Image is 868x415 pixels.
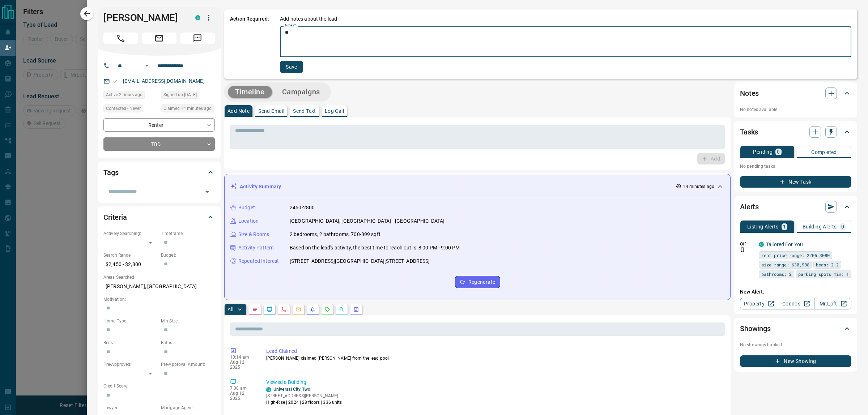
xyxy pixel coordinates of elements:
div: TBD [103,137,215,151]
button: Save [280,61,303,73]
p: 0 [777,149,780,154]
p: Pre-Approval Amount: [161,361,215,368]
p: Min Size: [161,318,215,324]
div: Notes [740,85,851,102]
p: Motivation: [103,296,215,303]
h2: Tasks [740,126,758,138]
p: Pre-Approved: [103,361,157,368]
div: Tue Aug 12 2025 [161,104,215,115]
span: Contacted - Never [106,105,141,112]
p: 2 bedrooms, 2 bathrooms, 700-899 sqft [290,231,380,238]
span: Signed up [DATE] [163,91,197,98]
p: Size & Rooms [238,231,269,238]
p: Credit Score: [103,383,215,389]
p: [PERSON_NAME] claimed [PERSON_NAME] from the lead pool [266,355,722,361]
a: Property [740,298,777,309]
p: 14 minutes ago [683,183,714,190]
button: Timeline [228,86,272,98]
div: Renter [103,118,215,132]
a: Condos [777,298,814,309]
p: Send Email [258,108,284,114]
div: condos.ca [195,15,200,20]
p: Completed [811,150,837,155]
p: High-Rise | 2024 | 28 floors | 336 units [266,399,342,406]
button: Open [202,187,212,197]
p: Timeframe: [161,230,215,237]
div: Showings [740,320,851,337]
p: Viewed a Building [266,378,722,386]
button: Open [142,61,151,70]
p: Baths: [161,339,215,346]
button: Campaigns [275,86,327,98]
div: Criteria [103,209,215,226]
p: Action Required: [230,15,269,73]
svg: Calls [281,307,287,312]
p: Listing Alerts [747,224,779,229]
p: Search Range: [103,252,157,258]
span: Claimed 14 minutes ago [163,105,212,112]
span: Message [180,33,215,44]
label: Notes [285,23,296,28]
svg: Requests [324,307,330,312]
h2: Alerts [740,201,759,213]
div: Tags [103,164,215,181]
a: [EMAIL_ADDRESS][DOMAIN_NAME] [123,78,205,84]
span: Call [103,33,138,44]
div: condos.ca [266,387,271,392]
p: Budget [238,204,255,211]
p: Lead Claimed [266,347,722,355]
span: Email [142,33,176,44]
p: Budget: [161,252,215,258]
p: 10:14 am [230,355,255,360]
a: Tailored For You [766,241,803,247]
span: beds: 2-2 [816,261,839,268]
p: Beds: [103,339,157,346]
p: [PERSON_NAME], [GEOGRAPHIC_DATA] [103,281,215,292]
p: Off [740,241,754,247]
span: bathrooms: 2 [761,270,792,278]
p: All [227,307,233,312]
p: Location [238,217,259,225]
a: Universal City Two [273,387,310,392]
svg: Listing Alerts [310,307,316,312]
p: [STREET_ADDRESS][GEOGRAPHIC_DATA][STREET_ADDRESS] [290,257,430,265]
p: Based on the lead's activity, the best time to reach out is: 8:00 PM - 9:00 PM [290,244,460,252]
h2: Criteria [103,211,127,223]
button: New Task [740,176,851,188]
svg: Lead Browsing Activity [267,307,272,312]
p: $2,450 - $2,800 [103,258,157,270]
div: Tue Aug 12 2025 [103,91,157,101]
p: Lawyer: [103,405,157,411]
p: Activity Summary [240,183,281,191]
svg: Notes [252,307,258,312]
p: New Alert: [740,288,851,296]
svg: Email Valid [113,79,118,84]
p: No notes available [740,106,851,113]
p: Aug 12 2025 [230,360,255,370]
h2: Notes [740,87,759,99]
a: Mr.Loft [814,298,851,309]
h2: Showings [740,323,771,334]
p: Actively Searching: [103,230,157,237]
span: Active 2 hours ago [106,91,142,98]
p: Pending [753,149,773,154]
p: Repeated Interest [238,257,279,265]
svg: Emails [295,307,301,312]
p: Mortgage Agent: [161,405,215,411]
p: 7:30 am [230,386,255,391]
h1: [PERSON_NAME] [103,12,184,23]
p: Home Type: [103,318,157,324]
div: Wed Jun 25 2025 [161,91,215,101]
p: Add Note [227,108,250,114]
p: 1 [783,224,786,229]
p: No pending tasks [740,161,851,172]
p: Add notes about the lead [280,15,337,23]
div: Alerts [740,198,851,215]
div: Activity Summary14 minutes ago [230,180,724,193]
span: size range: 630,988 [761,261,809,268]
p: Aug 12 2025 [230,391,255,401]
svg: Opportunities [339,307,345,312]
p: 0 [841,224,844,229]
button: New Showing [740,355,851,367]
span: parking spots min: 1 [798,270,849,278]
